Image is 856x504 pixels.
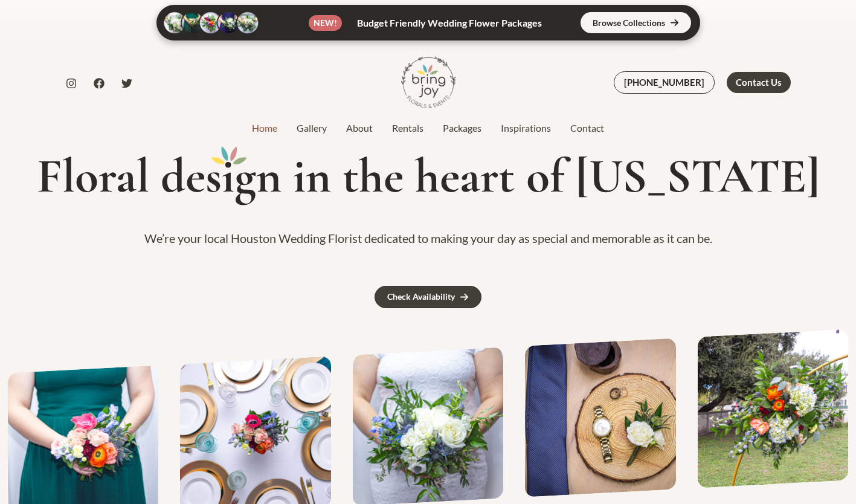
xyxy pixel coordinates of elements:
a: Check Availability [375,286,481,308]
a: Inspirations [491,121,561,135]
a: [PHONE_NUMBER] [614,71,715,94]
a: Gallery [287,121,336,135]
a: Contact Us [727,72,791,93]
a: About [336,121,382,135]
a: Rentals [382,121,433,135]
a: Facebook [94,78,105,89]
a: Contact [561,121,614,135]
a: Instagram [66,78,77,89]
div: Check Availability [387,292,455,301]
a: Packages [433,121,491,135]
h1: Floral des gn in the heart of [US_STATE] [14,150,842,203]
mark: i [222,150,234,203]
a: Home [242,121,287,135]
a: Twitter [121,78,132,89]
img: Bring Joy [401,55,455,109]
nav: Site Navigation [242,119,614,137]
p: We’re your local Houston Wedding Florist dedicated to making your day as special and memorable as... [14,227,842,250]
